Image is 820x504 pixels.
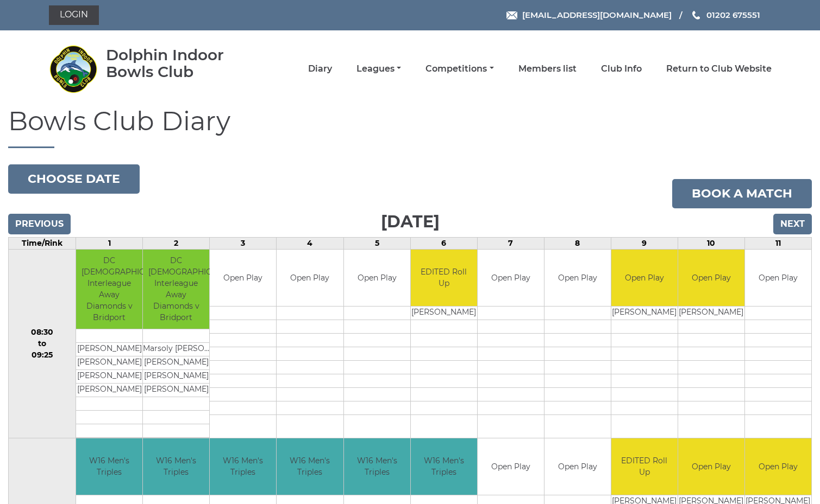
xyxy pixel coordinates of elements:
[76,438,142,495] td: W16 Men's Triples
[691,9,760,21] a: Phone us 01202 675551
[210,237,277,249] td: 3
[308,63,332,75] a: Diary
[666,63,772,75] a: Return to Club Website
[49,44,98,93] img: Dolphin Indoor Bowls Club
[678,307,744,320] td: [PERSON_NAME]
[277,237,343,249] td: 4
[106,47,255,80] div: Dolphin Indoor Bowls Club
[143,250,209,329] td: DC [DEMOGRAPHIC_DATA] Interleague Away Diamonds v Bridport
[678,438,744,495] td: Open Play
[477,237,544,249] td: 7
[76,383,142,397] td: [PERSON_NAME]
[143,237,210,249] td: 2
[411,250,477,307] td: EDITED Roll Up
[76,369,142,383] td: [PERSON_NAME]
[544,438,611,495] td: Open Play
[518,63,577,75] a: Members list
[478,250,544,307] td: Open Play
[425,63,493,75] a: Competitions
[745,438,811,495] td: Open Play
[76,342,142,356] td: [PERSON_NAME]
[9,249,76,438] td: 08:30 to 09:25
[343,237,410,249] td: 5
[143,438,209,495] td: W16 Men's Triples
[678,237,744,249] td: 10
[478,438,544,495] td: Open Play
[9,237,76,249] td: Time/Rink
[8,214,71,234] input: Previous
[410,237,477,249] td: 6
[8,107,812,148] h1: Bowls Club Diary
[277,438,343,495] td: W16 Men's Triples
[773,214,812,234] input: Next
[611,307,678,320] td: [PERSON_NAME]
[356,63,401,75] a: Leagues
[411,438,477,495] td: W16 Men's Triples
[544,250,611,307] td: Open Play
[522,10,672,20] span: [EMAIL_ADDRESS][DOMAIN_NAME]
[745,250,811,307] td: Open Play
[506,9,672,21] a: Email [EMAIL_ADDRESS][DOMAIN_NAME]
[506,11,517,20] img: Email
[76,250,142,329] td: DC [DEMOGRAPHIC_DATA] Interleague Away Diamonds v Bridport
[611,237,678,249] td: 9
[210,438,276,495] td: W16 Men's Triples
[601,63,642,75] a: Club Info
[76,237,143,249] td: 1
[277,250,343,307] td: Open Play
[678,250,744,307] td: Open Play
[344,438,410,495] td: W16 Men's Triples
[706,10,760,20] span: 01202 675551
[143,369,209,383] td: [PERSON_NAME]
[611,438,678,495] td: EDITED Roll Up
[49,5,99,25] a: Login
[692,11,700,20] img: Phone us
[8,164,140,194] button: Choose date
[744,237,811,249] td: 11
[143,356,209,369] td: [PERSON_NAME]
[411,307,477,320] td: [PERSON_NAME]
[544,237,611,249] td: 8
[143,383,209,397] td: [PERSON_NAME]
[210,250,276,307] td: Open Play
[143,342,209,356] td: Marsoly [PERSON_NAME]
[611,250,678,307] td: Open Play
[672,179,812,208] a: Book a match
[76,356,142,369] td: [PERSON_NAME]
[344,250,410,307] td: Open Play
